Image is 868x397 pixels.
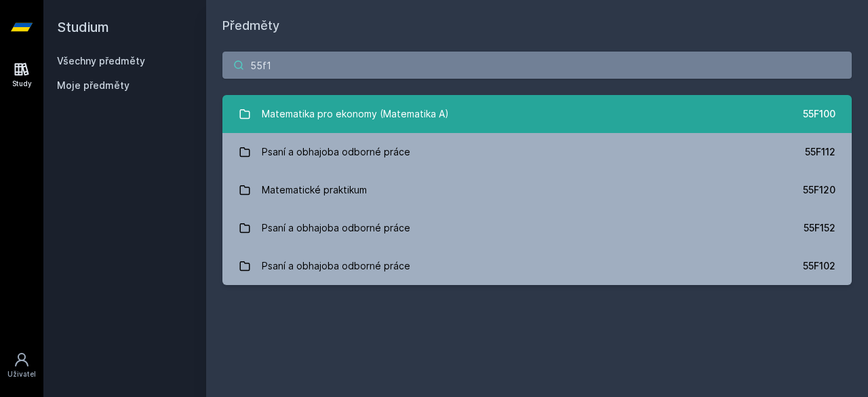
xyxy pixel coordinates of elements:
div: Matematika pro ekonomy (Matematika A) [262,100,449,128]
a: Study [3,54,41,96]
div: Psaní a obhajoba odborné práce [262,252,410,280]
a: Všechny předměty [57,55,145,67]
a: Psaní a obhajoba odborné práce 55F112 [222,133,852,171]
a: Matematické praktikum 55F120 [222,171,852,209]
input: Název nebo ident předmětu… [222,52,852,79]
div: 55F112 [805,145,835,159]
div: Psaní a obhajoba odborné práce [262,214,410,242]
div: 55F152 [804,221,835,235]
div: 55F100 [803,107,835,121]
div: 55F102 [803,259,835,273]
div: Study [12,79,32,89]
div: Matematické praktikum [262,176,367,204]
a: Uživatel [3,345,41,386]
span: Moje předměty [57,79,130,92]
a: Psaní a obhajoba odborné práce 55F152 [222,209,852,247]
div: Uživatel [7,369,36,379]
div: 55F120 [803,183,835,197]
a: Psaní a obhajoba odborné práce 55F102 [222,247,852,285]
div: Psaní a obhajoba odborné práce [262,138,410,166]
a: Matematika pro ekonomy (Matematika A) 55F100 [222,95,852,133]
h1: Předměty [222,16,852,35]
